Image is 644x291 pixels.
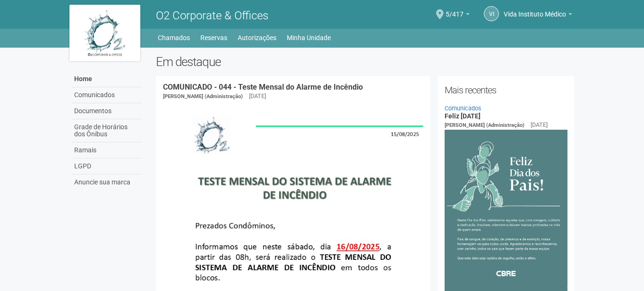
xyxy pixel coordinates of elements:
[163,93,243,100] span: [PERSON_NAME] (Administração)
[445,122,524,128] span: [PERSON_NAME] (Administração)
[156,9,268,22] span: O2 Corporate & Offices
[72,103,142,119] a: Documentos
[72,71,142,87] a: Home
[200,31,227,44] a: Reservas
[69,5,140,61] img: logo.jpg
[249,92,266,100] div: [DATE]
[445,83,568,97] h2: Mais recentes
[72,158,142,175] a: LGPD
[72,175,142,190] a: Anuncie sua marca
[287,31,331,44] a: Minha Unidade
[72,119,142,142] a: Grade de Horários dos Ônibus
[531,121,548,129] div: [DATE]
[158,31,190,44] a: Chamados
[446,12,470,19] a: 5/417
[504,1,566,18] span: Vida Instituto Médico
[504,12,572,19] a: Vida Instituto Médico
[156,55,575,69] h2: Em destaque
[484,6,499,21] a: VI
[163,83,363,91] a: COMUNICADO - 044 - Teste Mensal do Alarme de Incêndio
[238,31,276,44] a: Autorizações
[72,87,142,103] a: Comunicados
[445,105,481,112] a: Comunicados
[72,142,142,158] a: Ramais
[446,1,464,18] span: 5/417
[445,112,481,120] a: Feliz [DATE]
